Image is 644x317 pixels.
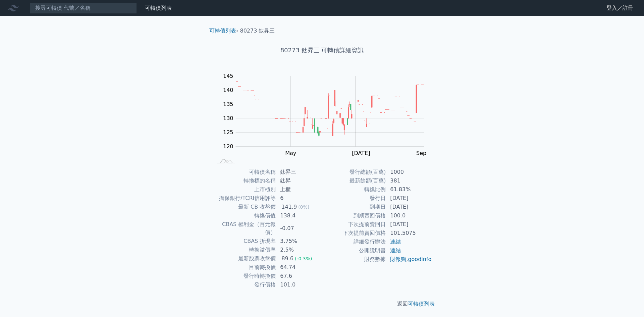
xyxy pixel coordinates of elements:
[386,176,432,185] td: 381
[276,246,322,254] td: 2.5%
[276,211,322,220] td: 138.4
[416,150,426,156] tspan: Sep
[285,150,296,156] tspan: May
[322,237,386,246] td: 詳細發行辦法
[276,194,322,203] td: 6
[386,168,432,176] td: 1000
[276,220,322,237] td: -0.07
[408,301,435,307] a: 可轉債列表
[390,256,406,262] a: 財報狗
[145,5,172,11] a: 可轉債列表
[276,263,322,272] td: 64.74
[212,211,276,220] td: 轉換價值
[295,256,312,261] span: (-0.3%)
[280,255,295,263] div: 89.6
[386,220,432,229] td: [DATE]
[298,204,309,210] span: (0%)
[322,194,386,203] td: 發行日
[386,185,432,194] td: 61.83%
[212,176,276,185] td: 轉換標的名稱
[276,280,322,289] td: 101.0
[390,239,401,245] a: 連結
[322,229,386,237] td: 下次提前賣回價格
[30,2,137,14] input: 搜尋可轉債 代號／名稱
[209,28,236,34] a: 可轉債列表
[601,3,639,13] a: 登入／註冊
[204,300,440,308] p: 返回
[204,46,440,55] h1: 80273 鈦昇三 可轉債詳細資訊
[390,247,401,254] a: 連結
[386,255,432,264] td: ,
[322,176,386,185] td: 最新餘額(百萬)
[322,255,386,264] td: 財務數據
[322,211,386,220] td: 到期賣回價格
[223,87,233,93] tspan: 140
[212,220,276,237] td: CBAS 權利金（百元報價）
[212,246,276,254] td: 轉換溢價率
[322,246,386,255] td: 公開說明書
[276,272,322,280] td: 67.6
[223,143,233,150] tspan: 120
[223,115,233,121] tspan: 130
[352,150,370,156] tspan: [DATE]
[223,101,233,107] tspan: 135
[386,203,432,211] td: [DATE]
[408,256,431,262] a: goodinfo
[212,185,276,194] td: 上市櫃別
[276,237,322,246] td: 3.75%
[322,168,386,176] td: 發行總額(百萬)
[276,176,322,185] td: 鈦昇
[386,211,432,220] td: 100.0
[212,203,276,211] td: 最新 CB 收盤價
[276,168,322,176] td: 鈦昇三
[386,194,432,203] td: [DATE]
[212,272,276,280] td: 發行時轉換價
[209,27,238,35] li: ›
[223,129,233,136] tspan: 125
[610,285,644,317] iframe: Chat Widget
[386,229,432,237] td: 101.5075
[223,73,233,79] tspan: 145
[276,185,322,194] td: 上櫃
[212,254,276,263] td: 最新股票收盤價
[322,203,386,211] td: 到期日
[212,263,276,272] td: 目前轉換價
[220,73,434,156] g: Chart
[322,185,386,194] td: 轉換比例
[212,280,276,289] td: 發行價格
[212,194,276,203] td: 擔保銀行/TCRI信用評等
[322,220,386,229] td: 下次提前賣回日
[212,168,276,176] td: 可轉債名稱
[280,203,298,211] div: 141.9
[240,27,275,35] li: 80273 鈦昇三
[212,237,276,246] td: CBAS 折現率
